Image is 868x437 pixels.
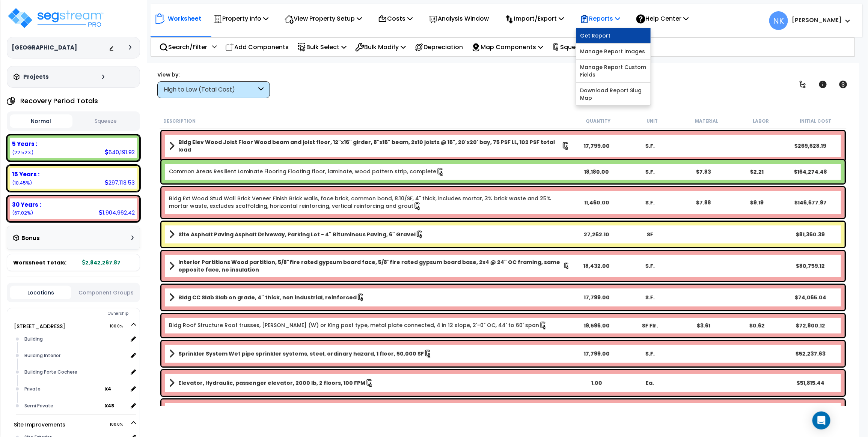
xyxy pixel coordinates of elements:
[169,229,570,240] a: Assembly Title
[429,14,489,24] p: Analysis Window
[7,7,104,29] img: logo_pro_r.png
[157,71,270,78] div: View by:
[784,262,837,270] div: $80,759.12
[169,195,570,210] a: Individual Item
[570,350,623,357] div: 17,799.00
[105,401,127,410] span: location multiplier
[677,168,730,176] div: $7.83
[378,14,413,24] p: Costs
[410,38,467,56] div: Depreciation
[677,199,730,206] div: $7.88
[623,262,677,270] div: S.F.
[82,259,121,266] b: 2,842,267.87
[784,294,837,301] div: $74,065.04
[23,368,128,377] div: Building Porte Cochere
[784,142,837,150] div: $269,628.19
[12,44,77,51] h3: [GEOGRAPHIC_DATA]
[105,384,127,393] span: location multiplier
[13,259,66,266] span: Worksheet Totals:
[570,199,623,206] div: 11,460.00
[169,321,547,330] a: Individual Item
[623,199,677,206] div: S.F.
[225,42,289,52] p: Add Components
[105,148,135,156] div: 640,191.92
[168,14,201,24] p: Worksheet
[12,180,32,186] small: (10.45%)
[178,379,365,387] b: Elevator, Hydraulic, passenger elevator, 2000 lb, 2 floors, 100 FPM
[74,115,137,128] button: Squeeze
[12,149,33,156] small: (22.52%)
[623,142,677,150] div: S.F.
[105,385,111,392] b: x
[570,379,623,387] div: 1.00
[552,42,593,52] p: Squeeze
[812,411,830,429] div: Open Intercom Messenger
[623,294,677,301] div: S.F.
[576,60,651,82] a: Manage Report Custom Fields
[21,235,40,242] h3: Bonus
[472,42,543,52] p: Map Components
[355,42,406,52] p: Bulk Modify
[636,14,689,24] p: Help Center
[108,386,111,392] small: 4
[178,258,563,273] b: Interior Partitions Wood partition, 5/8"fire rated gypsum board face, 5/8"fire rated gypsum board...
[164,86,256,94] div: High to Low (Total Cost)
[576,44,651,59] a: Manage Report Images
[169,348,570,359] a: Assembly Title
[178,294,357,301] b: Bldg CC Slab Slab on grade, 4" thick, non industrial, reinforced
[570,294,623,301] div: 17,799.00
[570,262,623,270] div: 18,432.00
[23,384,105,393] div: Private
[178,231,416,238] b: Site Asphalt Paving Asphalt Driveway, Parking Lot - 4" Bituminous Paving, 6" Gravel
[221,38,293,56] div: Add Components
[623,379,677,387] div: Ea.
[105,179,135,186] div: 297,113.53
[414,42,463,52] p: Depreciation
[14,323,65,330] a: [STREET_ADDRESS] 100.0%
[108,403,114,409] small: 48
[792,16,842,24] b: [PERSON_NAME]
[647,118,658,124] small: Unit
[695,118,719,124] small: Material
[23,351,128,360] div: Building Interior
[570,231,623,238] div: 27,262.10
[99,209,135,216] div: 1,904,962.42
[159,42,207,52] p: Search/Filter
[14,421,65,428] a: Site Improvements 100.0%
[178,138,562,153] b: Bldg Elev Wood Joist Floor Wood beam and joist floor, 12"x16" girder, 8"x16" beam, 2x10 joists @ ...
[784,231,837,238] div: $81,360.39
[169,378,570,388] a: Assembly Title
[753,118,769,124] small: Labor
[169,138,570,153] a: Assembly Title
[730,322,784,329] div: $0.62
[570,168,623,176] div: 18,180.00
[20,97,98,105] h4: Recovery Period Totals
[12,170,39,178] b: 15 Years :
[12,140,37,148] b: 5 Years :
[75,288,137,297] button: Component Groups
[570,322,623,329] div: 19,596.00
[178,350,424,357] b: Sprinkler System Wet pipe sprinkler systems, steel, ordinary hazard, 1 floor, 50,000 SF
[784,168,837,176] div: $164,274.48
[570,142,623,150] div: 17,799.00
[169,292,570,303] a: Assembly Title
[12,201,41,209] b: 30 Years :
[730,168,784,176] div: $2.21
[677,322,730,329] div: $3.61
[169,168,445,176] a: Individual Item
[22,309,140,318] div: Ownership
[297,42,347,52] p: Bulk Select
[784,350,837,357] div: $52,237.63
[23,401,105,410] div: Semi Private
[163,118,196,124] small: Description
[285,14,362,24] p: View Property Setup
[784,322,837,329] div: $72,800.12
[623,231,677,238] div: SF
[576,83,651,105] a: Download Report Slug Map
[784,379,837,387] div: $51,815.44
[110,322,130,331] span: 100.0%
[800,118,831,124] small: Initial Cost
[623,168,677,176] div: S.F.
[12,210,33,216] small: (67.02%)
[623,322,677,329] div: SF Flr.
